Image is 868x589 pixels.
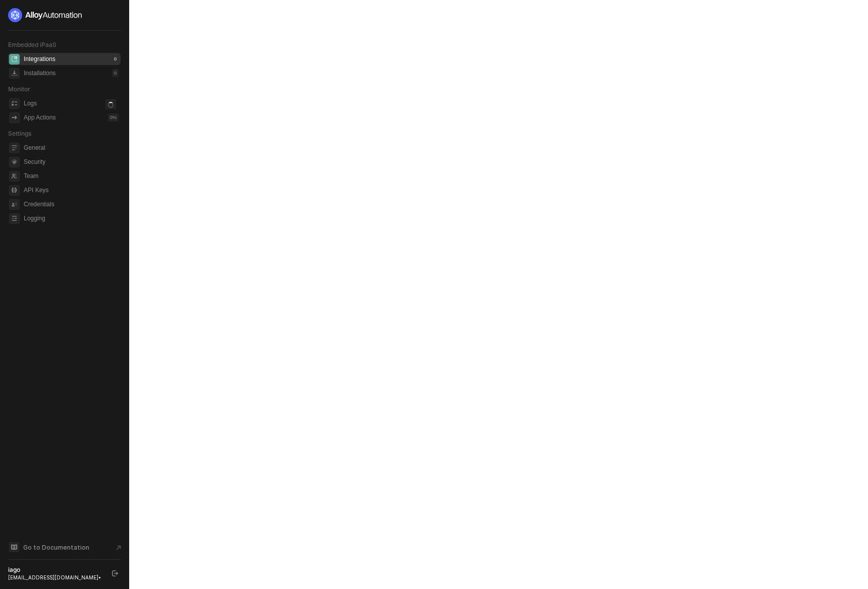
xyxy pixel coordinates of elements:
[8,85,30,93] span: Monitor
[24,170,119,182] span: Team
[8,574,103,581] div: [EMAIL_ADDRESS][DOMAIN_NAME] •
[8,8,121,22] a: logo
[9,199,20,210] span: credentials
[9,171,20,182] span: team
[24,113,56,122] div: App Actions
[24,55,56,64] div: Integrations
[105,99,116,110] span: icon-loader
[9,143,20,153] span: general
[9,213,20,224] span: logging
[9,542,19,552] span: documentation
[23,543,89,552] span: Go to Documentation
[8,41,57,48] span: Embedded iPaaS
[24,184,119,196] span: API Keys
[8,541,121,553] a: Knowledge Base
[9,112,20,123] span: icon-app-actions
[8,130,31,137] span: Settings
[8,8,83,22] img: logo
[24,156,119,168] span: Security
[24,142,119,154] span: General
[24,99,37,108] div: Logs
[24,69,56,78] div: Installations
[9,157,20,167] span: security
[8,566,103,574] div: iago
[112,570,118,576] span: logout
[112,55,119,63] div: 0
[112,69,119,77] div: 0
[9,98,20,109] span: icon-logs
[24,212,119,224] span: Logging
[108,113,119,122] div: 0 %
[114,543,124,553] span: document-arrow
[9,185,20,196] span: api-key
[24,198,119,210] span: Credentials
[9,54,20,65] span: integrations
[9,68,20,79] span: installations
